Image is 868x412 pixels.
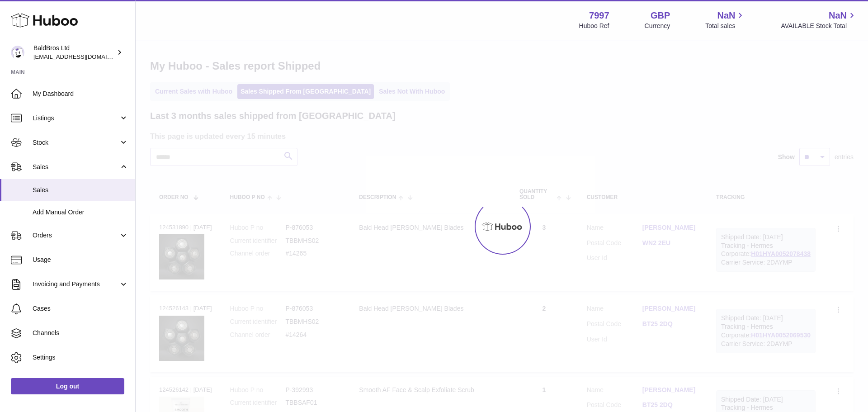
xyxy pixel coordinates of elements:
span: Usage [33,256,128,264]
span: My Dashboard [33,90,128,98]
span: NaN [717,9,735,22]
span: Settings [33,353,128,362]
a: NaN AVAILABLE Stock Total [781,9,857,30]
div: Huboo Ref [579,22,609,30]
span: Channels [33,329,128,337]
span: AVAILABLE Stock Total [781,22,857,30]
img: internalAdmin-7997@internal.huboo.com [11,46,24,59]
span: Add Manual Order [33,208,128,217]
a: Log out [11,378,124,394]
strong: GBP [651,9,670,22]
span: [EMAIL_ADDRESS][DOMAIN_NAME] [33,53,133,60]
div: Currency [645,22,670,30]
span: Cases [33,304,128,313]
div: BaldBros Ltd [33,44,115,61]
span: Listings [33,114,119,123]
span: NaN [829,9,847,22]
span: Total sales [705,22,745,30]
span: Orders [33,231,119,240]
a: NaN Total sales [705,9,745,30]
span: Invoicing and Payments [33,280,119,289]
span: Sales [33,163,119,171]
span: Stock [33,138,119,147]
span: Sales [33,186,128,194]
strong: 7997 [589,9,609,22]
